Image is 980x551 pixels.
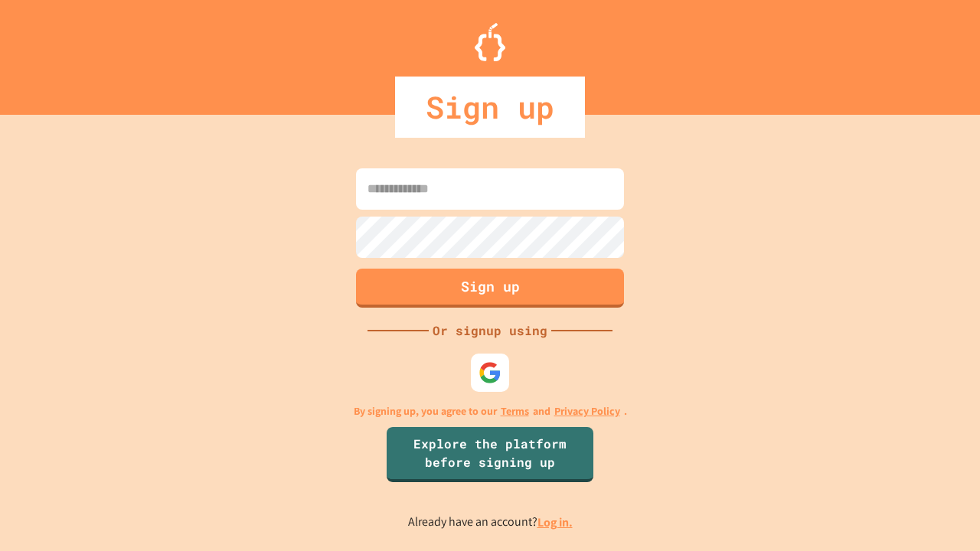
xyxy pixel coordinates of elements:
[408,513,573,532] p: Already have an account?
[479,361,501,384] img: google-icon.svg
[501,403,529,419] a: Terms
[356,269,624,308] button: Sign up
[475,23,505,61] img: Logo.svg
[916,490,965,536] iframe: chat widget
[554,403,620,419] a: Privacy Policy
[853,423,965,488] iframe: chat widget
[387,427,593,482] a: Explore the platform before signing up
[354,403,627,419] p: By signing up, you agree to our and .
[395,77,585,138] div: Sign up
[537,514,573,530] a: Log in.
[429,321,551,340] div: Or signup using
